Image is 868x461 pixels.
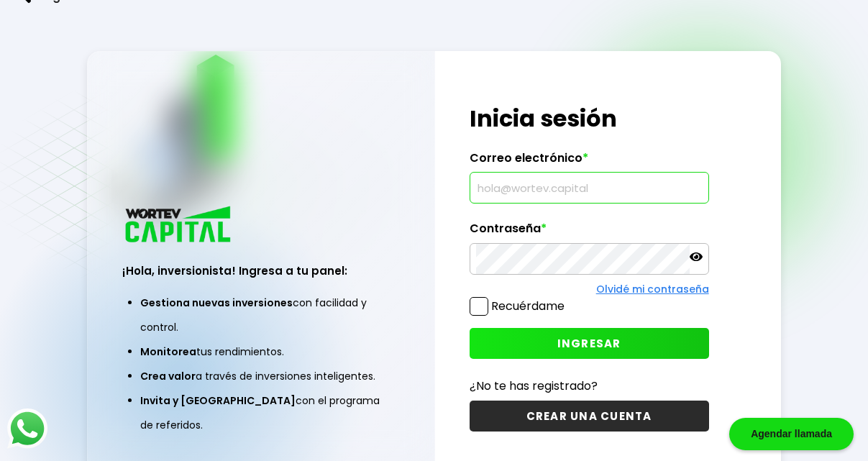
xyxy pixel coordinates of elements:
[470,222,709,243] label: Contraseña
[596,282,709,296] a: Olvidé mi contraseña
[470,328,709,359] button: INGRESAR
[7,408,47,449] img: logos_whatsapp-icon.242b2217.svg
[491,298,565,314] label: Recuérdame
[140,369,196,383] span: Crea valor
[140,291,381,339] li: con facilidad y control.
[140,393,296,408] span: Invita y [GEOGRAPHIC_DATA]
[557,336,621,351] span: INGRESAR
[140,344,196,359] span: Monitorea
[470,377,709,395] p: ¿No te has registrado?
[140,388,381,437] li: con el programa de referidos.
[470,101,709,136] h1: Inicia sesión
[122,204,236,247] img: logo_wortev_capital
[140,339,381,364] li: tus rendimientos.
[140,364,381,388] li: a través de inversiones inteligentes.
[476,173,703,203] input: hola@wortev.capital
[470,401,709,432] button: CREAR UNA CUENTA
[122,263,399,279] h3: ¡Hola, inversionista! Ingresa a tu panel:
[729,418,854,450] div: Agendar llamada
[470,151,709,173] label: Correo electrónico
[140,296,293,310] span: Gestiona nuevas inversiones
[470,377,709,432] a: ¿No te has registrado?CREAR UNA CUENTA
